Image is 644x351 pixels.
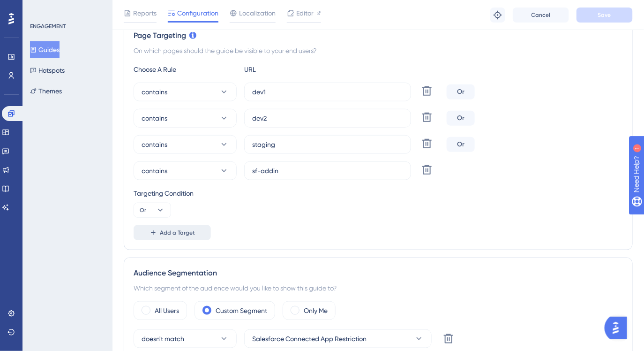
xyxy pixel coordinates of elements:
span: doesn't match [142,333,184,344]
div: Targeting Condition [134,188,623,199]
div: Page Targeting [134,30,623,41]
button: contains [134,135,237,154]
span: Configuration [177,8,218,19]
div: URL [244,64,347,75]
input: yourwebsite.com/path [252,139,403,150]
button: Hotspots [30,62,65,79]
button: Themes [30,83,62,99]
button: Or [134,203,171,218]
span: contains [142,86,167,98]
div: ENGAGEMENT [30,23,66,30]
input: yourwebsite.com/path [252,166,403,176]
div: Audience Segmentation [134,267,623,279]
button: Save [577,8,633,23]
div: Or [447,137,475,152]
span: contains [142,113,167,124]
button: contains [134,161,237,180]
span: Cancel [532,11,551,19]
button: Add a Target [134,225,211,240]
div: Or [447,84,475,99]
label: All Users [155,305,179,316]
button: contains [134,109,237,128]
input: yourwebsite.com/path [252,87,403,97]
span: Need Help? [22,2,59,14]
span: contains [142,165,167,176]
div: Which segment of the audience would you like to show this guide to? [134,282,623,294]
span: Salesforce Connected App Restriction [252,333,367,344]
button: contains [134,83,237,101]
button: Guides [30,41,60,58]
span: Localization [239,8,276,19]
div: 1 [65,5,68,12]
span: Save [598,11,611,19]
label: Custom Segment [216,305,267,316]
span: Editor [296,8,314,19]
div: Or [447,111,475,126]
input: yourwebsite.com/path [252,113,403,123]
iframe: UserGuiding AI Assistant Launcher [605,314,633,342]
div: On which pages should the guide be visible to your end users? [134,45,623,56]
button: Cancel [513,8,569,23]
button: Salesforce Connected App Restriction [244,329,432,348]
button: doesn't match [134,329,237,348]
label: Only Me [304,305,328,316]
span: Add a Target [160,229,195,237]
span: Reports [133,8,157,19]
span: contains [142,139,167,150]
span: Or [140,206,146,214]
div: Choose A Rule [134,64,237,75]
